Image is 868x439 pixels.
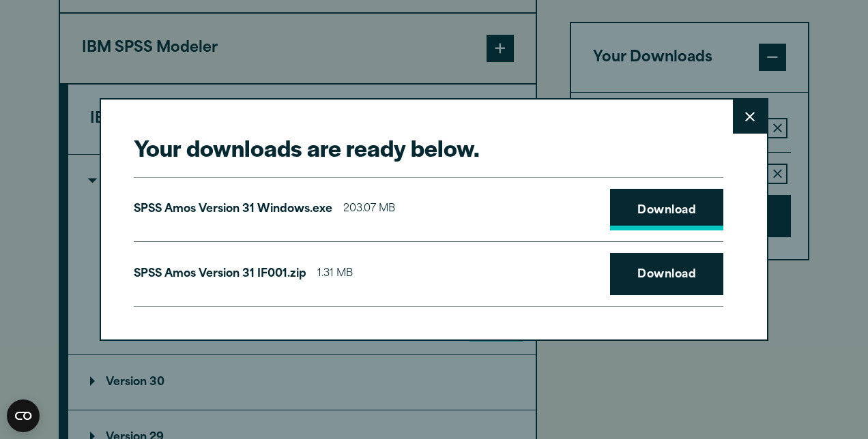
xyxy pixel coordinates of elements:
a: Download [610,253,723,295]
button: Open CMP widget [7,399,40,432]
p: SPSS Amos Version 31 IF001.zip [134,264,306,284]
span: 1.31 MB [317,264,353,284]
h2: Your downloads are ready below. [134,132,723,163]
span: 203.07 MB [343,200,395,219]
p: SPSS Amos Version 31 Windows.exe [134,200,332,219]
a: Download [610,189,723,231]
